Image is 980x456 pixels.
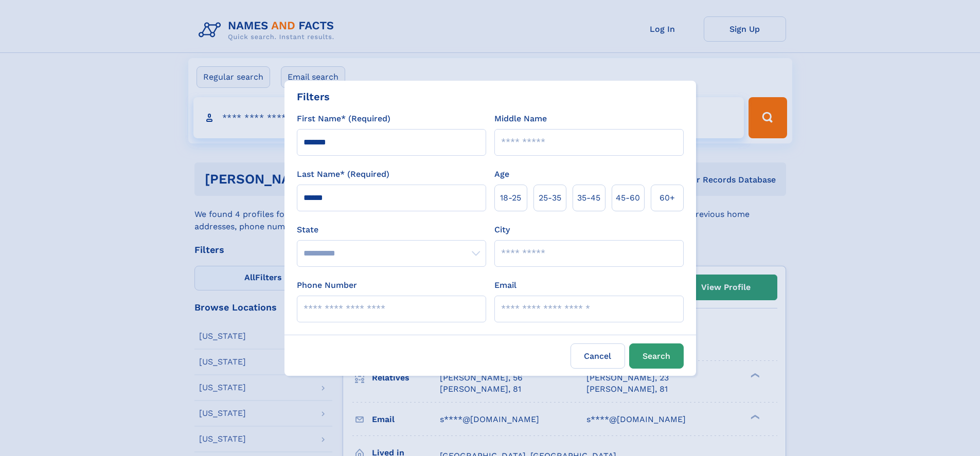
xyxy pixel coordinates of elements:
[494,224,510,236] label: City
[660,192,675,204] span: 60+
[629,343,684,369] button: Search
[297,113,390,125] label: First Name* (Required)
[297,89,330,104] div: Filters
[494,168,509,180] label: Age
[616,192,640,204] span: 45‑60
[571,343,625,369] label: Cancel
[500,192,521,204] span: 18‑25
[494,113,547,125] label: Middle Name
[577,192,600,204] span: 35‑45
[494,279,516,291] label: Email
[297,168,389,180] label: Last Name* (Required)
[297,224,486,236] label: State
[297,279,357,291] label: Phone Number
[539,192,561,204] span: 25‑35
